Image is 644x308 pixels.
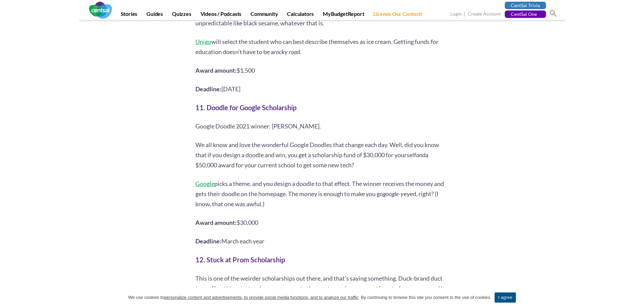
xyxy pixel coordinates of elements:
a: Videos / Podcasts [196,10,246,20]
a: MyBudgetReport [319,10,368,20]
b: Deadline: [195,85,221,93]
span: Google Doodle 2021 winner: [PERSON_NAME]. [195,122,321,130]
span: rocky road. [274,48,301,55]
a: CentSai Trivia [505,2,546,9]
span: $30,000 [237,219,258,226]
span: | [463,10,467,18]
b: Award amount: [195,67,237,74]
img: CentSai [89,2,112,19]
span: will select the student who can best describe themselves as ice cream. Getting funds for educatio... [195,38,438,55]
b: 11. Doodle for Google Scholarship [195,103,296,112]
b: Deadline: [195,237,221,245]
a: Quizzes [168,10,195,20]
span: We all know and love the wonderful Google Doodles that change each day. Well, did you know that i... [195,141,439,159]
a: Stories [117,10,142,20]
a: Login [450,11,462,18]
u: personalize content and advertisements, to provide social media functions, and to analyze our tra... [164,295,358,300]
a: Calculators [283,10,318,20]
span: to whoever can create the most amazing prom outfit out of — you guessed it — duct tape. [195,285,445,302]
a: Unigo [195,38,211,45]
a: CentSai One [505,10,546,18]
span: March each year [221,237,264,245]
a: Guides [142,10,167,20]
a: Create Account [468,11,501,18]
b: Award amount: [195,219,237,226]
a: Google [195,180,214,187]
span: $1,500 [237,67,255,74]
span: [DATE] [221,85,240,93]
a: this prize [224,285,248,292]
a: I agree [632,294,639,301]
span: google-y [383,190,404,197]
span: and [416,151,425,159]
a: License Our Content [369,10,426,20]
span: We use cookies to . By continuing to browse this site you consent to the use of cookies. [128,294,491,301]
span: picks a theme, and you design a doodle to that effect. The winner receives the money and gets the... [195,180,444,197]
span: This is one of the weirder scholarships out there, and that’s saying something. Duck-brand duct t... [195,275,443,292]
a: Community [246,10,282,20]
a: I agree [495,292,516,303]
b: 12. Stuck at Prom Scholarship [195,256,285,264]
